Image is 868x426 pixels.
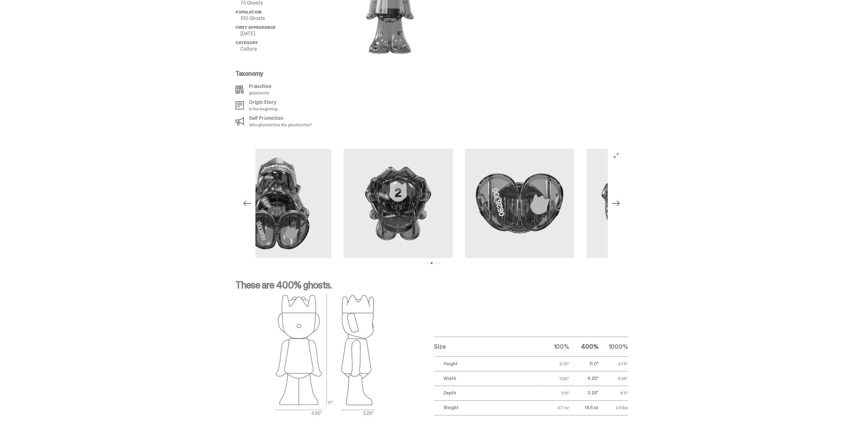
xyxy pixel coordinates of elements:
[434,386,540,401] td: Depth
[249,91,271,95] p: ghostwrite
[240,47,334,51] p: Culture
[240,31,334,36] p: [DATE]
[249,107,278,111] p: In the beginning.
[540,356,569,371] td: 2.75"
[431,262,433,264] button: View slide 3
[235,40,258,45] span: Category
[344,149,453,258] img: ghostwrite_Two_Media_7.png
[235,25,275,30] span: First Appearance
[587,149,696,258] img: ghostwrite_Two_Media_9.png
[598,401,628,415] td: 2.3 lbs
[610,197,623,210] button: Next
[434,262,436,264] button: View slide 4
[434,356,540,371] td: Height
[598,371,628,386] td: 11.25"
[613,152,620,159] button: View full-screen
[427,262,429,264] button: View slide 2
[569,337,598,356] th: 400%
[598,386,628,401] td: 8.0"
[235,280,628,295] p: These are 400% ghosts.
[465,149,574,258] img: ghostwrite_Two_Media_8.png
[249,123,312,127] p: Who ghostwrites the ghostwriter?
[240,197,254,210] button: Previous
[240,1,334,6] p: 75 Ghosts
[249,116,312,121] p: Self Promotion
[540,371,569,386] td: 1.125"
[249,84,271,89] p: Franchise
[569,401,598,415] td: 14.5 oz
[569,371,598,386] td: 4.25"
[222,149,331,258] img: ghostwrite_Two_Media_6.png
[240,16,334,21] p: 100 Ghosts
[598,337,628,356] th: 1000%
[598,356,628,371] td: 27.5"
[569,356,598,371] td: 11.0"
[235,70,330,77] p: Taxonomy
[540,386,569,401] td: 0.8"
[434,337,540,356] th: Size
[434,371,540,386] td: Width
[540,337,569,356] th: 100%
[235,10,262,15] span: Population
[423,262,425,264] button: View slide 1
[276,295,374,416] img: ghost outlines spec
[540,401,569,415] td: 0.7 oz
[249,100,278,105] p: Origin Story
[434,401,540,415] td: Weight
[569,386,598,401] td: 3.25"
[438,262,440,264] button: View slide 5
